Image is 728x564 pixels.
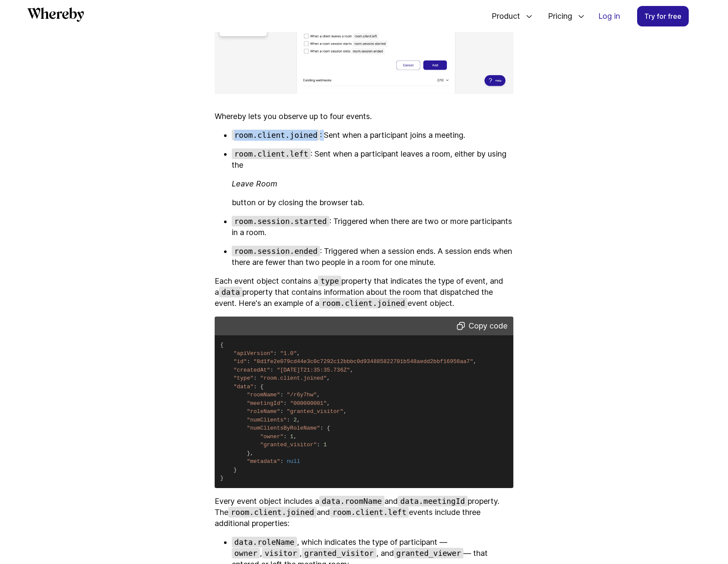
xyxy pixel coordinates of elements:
[247,417,287,423] span: "numClients"
[228,507,317,517] code: room.client.joined
[290,400,327,407] span: "000000001"
[215,276,513,309] p: Each event object contains a property that indicates the type of event, and a property that conta...
[317,442,320,448] span: :
[232,148,311,159] code: room.client.left
[233,358,247,365] span: "id"
[394,548,464,558] code: granted_viewer
[27,7,84,25] a: Whereby
[232,548,260,558] code: owner
[327,425,330,431] span: {
[398,496,468,506] code: data.meetingId
[262,548,300,558] code: visitor
[327,400,330,407] span: ,
[294,417,297,423] span: 2
[247,400,283,407] span: "meetingId"
[260,375,327,381] span: "room.client.joined"
[233,384,253,390] span: "data"
[290,433,294,440] span: 1
[283,433,287,440] span: :
[220,475,224,481] span: }
[215,496,513,529] p: Every event object includes a and property. The and events include three additional properties:
[294,433,297,440] span: ,
[247,450,250,456] span: }
[247,458,280,465] span: "metadata"
[232,537,297,547] code: data.roleName
[253,358,473,365] span: "8d1fe2e079cd44e3c0c7292c12bbbc0d934885822701b548aedd2bbf16956aa7"
[297,417,300,423] span: ,
[232,130,320,140] code: room.client.joined
[260,384,264,390] span: {
[270,367,274,373] span: :
[330,507,409,517] code: room.client.left
[591,6,627,26] a: Log in
[287,458,300,465] span: null
[344,408,347,415] span: ,
[232,197,513,208] p: button or by closing the browser tab.
[350,367,353,373] span: ,
[233,467,237,473] span: }
[539,2,574,30] span: Pricing
[320,425,323,431] span: :
[233,367,270,373] span: "createdAt"
[280,392,283,398] span: :
[220,342,224,348] span: {
[287,408,344,415] span: "granted_visitor"
[637,6,689,26] a: Try for free
[317,392,320,398] span: ,
[247,408,280,415] span: "roleName"
[280,458,283,465] span: :
[327,375,330,381] span: ,
[297,350,300,357] span: ,
[232,216,329,227] code: room.session.started
[233,350,274,357] span: "apiVersion"
[318,276,341,286] code: type
[247,358,250,365] span: :
[277,367,350,373] span: "[DATE]T21:35:35.736Z"
[287,392,317,398] span: "/r6y7hw"
[232,246,513,268] p: : Triggered when a session ends. A session ends when there are fewer than two people in a room fo...
[483,2,522,30] span: Product
[319,298,408,308] code: room.client.joined
[215,111,513,122] p: Whereby lets you observe up to four events.
[250,450,253,456] span: ,
[247,425,320,431] span: "numClientsByRoleName"
[253,384,257,390] span: :
[219,287,242,297] code: data
[260,433,284,440] span: "owner"
[232,130,513,141] p: : Sent when a participant joins a meeting.
[232,148,513,171] p: : Sent when a participant leaves a room, either by using the
[454,320,510,332] button: Copy code
[232,179,277,188] i: Leave Room
[319,496,384,506] code: data.roomName
[253,375,257,381] span: :
[274,350,277,357] span: :
[287,417,290,423] span: :
[473,358,477,365] span: ,
[260,442,317,448] span: "granted_visitor"
[233,375,253,381] span: "type"
[302,548,376,558] code: granted_visitor
[283,400,287,407] span: :
[280,408,283,415] span: :
[323,442,327,448] span: 1
[27,7,84,22] svg: Whereby
[232,246,320,256] code: room.session.ended
[247,392,280,398] span: "roomName"
[232,216,513,238] p: : Triggered when there are two or more participants in a room.
[280,350,297,357] span: "1.0"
